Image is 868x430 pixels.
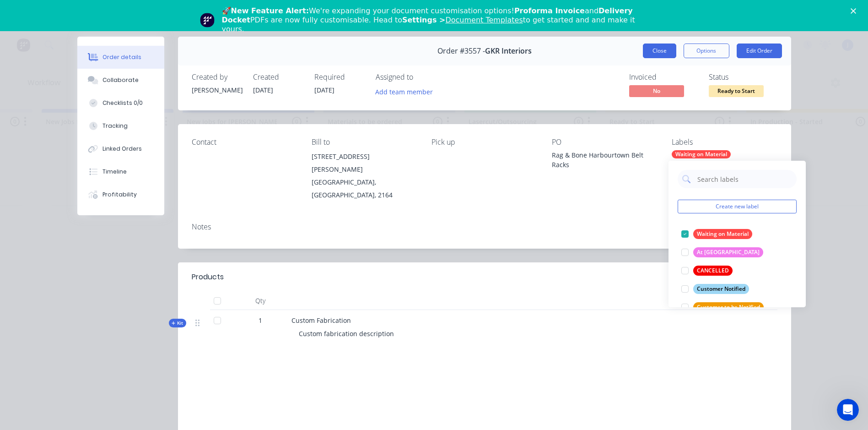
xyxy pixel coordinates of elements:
div: At [GEOGRAPHIC_DATA] [693,247,763,257]
div: Pick up [431,138,537,147]
span: No [629,85,684,97]
div: Close [851,8,860,14]
span: Custom Fabrication [291,316,351,325]
span: Ready to Start [709,85,764,97]
div: Qty [233,292,288,310]
button: Close [643,44,676,58]
button: Customer Notified [678,283,753,295]
div: [STREET_ADDRESS][PERSON_NAME] [312,150,417,176]
button: Customer to be Notified [678,301,767,314]
div: Required [314,73,365,82]
div: [GEOGRAPHIC_DATA], [GEOGRAPHIC_DATA], 2164 [312,176,417,201]
div: CANCELLED [693,266,733,276]
span: Kit [172,320,183,327]
div: Labels [672,138,777,147]
button: Profitability [77,183,164,206]
span: Order #3557 - [437,47,485,55]
div: Notes [192,223,777,231]
button: Edit Order [737,44,782,58]
button: Linked Orders [77,137,164,160]
div: Timeline [102,168,127,176]
div: Invoiced [629,73,698,82]
a: Document Templates [445,16,523,24]
button: Options [684,44,729,58]
button: Ready to Start [709,85,764,99]
button: Add team member [370,85,437,98]
div: PO [552,138,657,147]
div: Linked Orders [102,145,142,153]
button: Checklists 0/0 [77,92,164,114]
div: Bill to [312,138,417,147]
div: Assigned to [376,73,467,82]
b: Proforma Invoice [514,6,585,15]
div: Rag & Bone Harbourtown Belt Racks [552,150,657,169]
span: GKR Interiors [485,47,532,55]
button: Collaborate [77,69,164,92]
button: Timeline [77,160,164,183]
div: Products [192,272,224,283]
img: Profile image for Team [200,13,215,27]
iframe: Intercom live chat [837,399,859,421]
div: [STREET_ADDRESS][PERSON_NAME][GEOGRAPHIC_DATA], [GEOGRAPHIC_DATA], 2164 [312,150,417,201]
div: Contact [192,138,297,147]
button: Add team member [376,85,438,98]
div: Order details [102,53,141,61]
div: [PERSON_NAME] [192,85,242,95]
span: [DATE] [253,86,273,94]
div: Customer to be Notified [693,302,764,312]
button: Order details [77,46,164,69]
b: Settings > [402,16,523,24]
div: Customer Notified [693,284,749,294]
div: Waiting on Material [672,150,731,158]
div: Created by [192,73,242,82]
div: Profitability [102,191,137,199]
div: Collaborate [102,76,139,84]
div: Waiting on Material [693,229,752,239]
button: Create new label [678,200,797,213]
span: Custom fabrication description [299,329,394,338]
span: 1 [259,316,262,325]
span: [DATE] [314,86,334,94]
b: New Feature Alert: [231,6,309,15]
div: Created [253,73,303,82]
button: At [GEOGRAPHIC_DATA] [678,246,767,259]
button: Tracking [77,114,164,137]
div: Checklists 0/0 [102,99,143,107]
button: Waiting on Material [678,228,756,240]
div: 🚀 We're expanding your document customisation options! and PDFs are now fully customisable. Head ... [222,6,654,34]
b: Delivery Docket [222,6,633,24]
div: Kit [169,319,186,327]
div: Status [709,73,777,82]
div: Tracking [102,122,128,130]
button: CANCELLED [678,264,736,277]
input: Search labels [696,170,792,188]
